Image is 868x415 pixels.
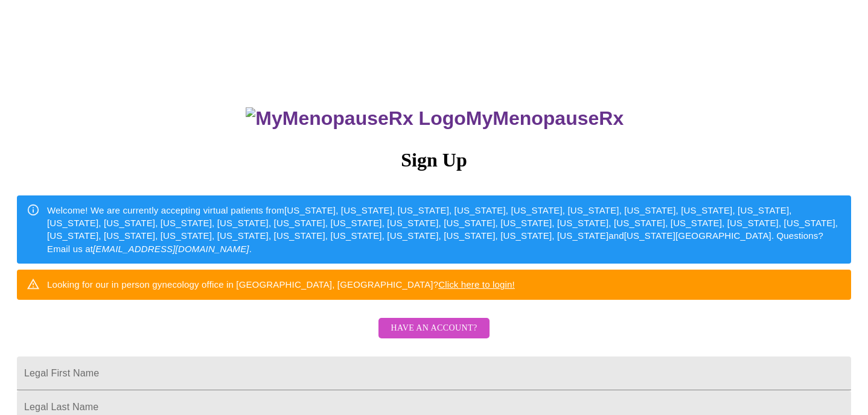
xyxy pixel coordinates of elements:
a: Have an account? [375,331,492,341]
h3: MyMenopauseRx [19,107,852,130]
h3: Sign Up [17,149,851,171]
button: Have an account? [378,318,489,339]
span: Have an account? [391,321,477,336]
em: [EMAIL_ADDRESS][DOMAIN_NAME] [93,244,249,254]
a: Click here to login! [438,279,515,290]
div: Looking for our in person gynecology office in [GEOGRAPHIC_DATA], [GEOGRAPHIC_DATA]? [47,273,515,296]
img: MyMenopauseRx Logo [246,107,465,130]
div: Welcome! We are currently accepting virtual patients from [US_STATE], [US_STATE], [US_STATE], [US... [47,199,841,261]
